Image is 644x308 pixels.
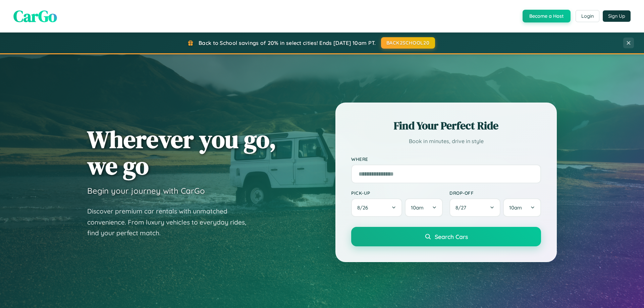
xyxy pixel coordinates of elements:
span: CarGo [13,5,57,27]
p: Discover premium car rentals with unmatched convenience. From luxury vehicles to everyday rides, ... [87,206,255,239]
button: Become a Host [523,10,571,22]
button: Search Cars [351,227,541,246]
label: Drop-off [449,190,541,196]
button: Sign Up [603,10,631,22]
h3: Begin your journey with CarGo [87,186,205,196]
span: 8 / 27 [455,204,470,211]
p: Book in minutes, drive in style [351,136,541,146]
button: 10am [405,198,443,217]
label: Where [351,156,541,162]
span: 10am [509,204,522,211]
h2: Find Your Perfect Ride [351,118,541,133]
span: Back to School savings of 20% in select cities! Ends [DATE] 10am PT. [199,40,376,46]
button: 10am [503,198,541,217]
label: Pick-up [351,190,443,196]
button: Login [576,10,599,22]
button: 8/27 [449,198,500,217]
button: 8/26 [351,198,402,217]
h1: Wherever you go, we go [87,126,276,179]
button: BACK2SCHOOL20 [381,37,435,49]
span: Search Cars [435,233,468,240]
span: 8 / 26 [357,204,371,211]
span: 10am [411,204,424,211]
